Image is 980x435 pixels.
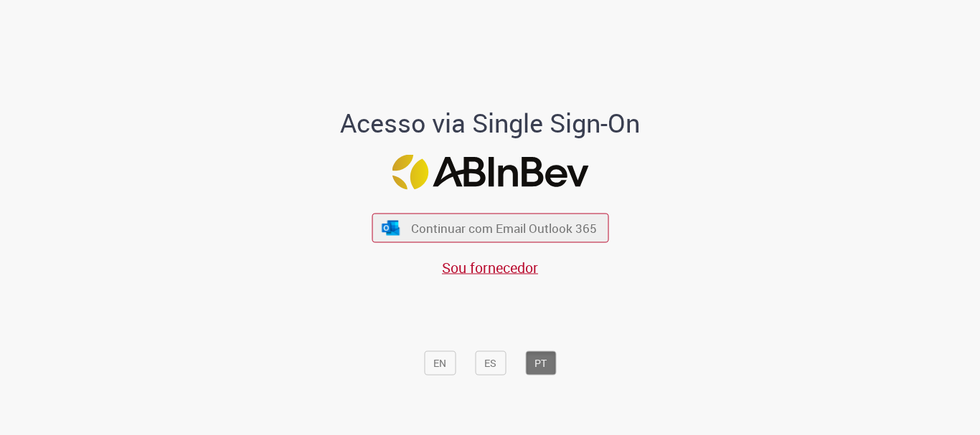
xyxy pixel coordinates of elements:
button: ES [475,351,506,376]
h1: Acesso via Single Sign-On [291,109,689,138]
button: PT [525,351,556,376]
button: ícone Azure/Microsoft 360 Continuar com Email Outlook 365 [372,214,608,243]
button: EN [424,351,456,376]
span: Continuar com Email Outlook 365 [411,220,597,236]
img: ícone Azure/Microsoft 360 [381,220,401,235]
a: Sou fornecedor [442,258,538,277]
img: Logo ABInBev [392,155,588,190]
